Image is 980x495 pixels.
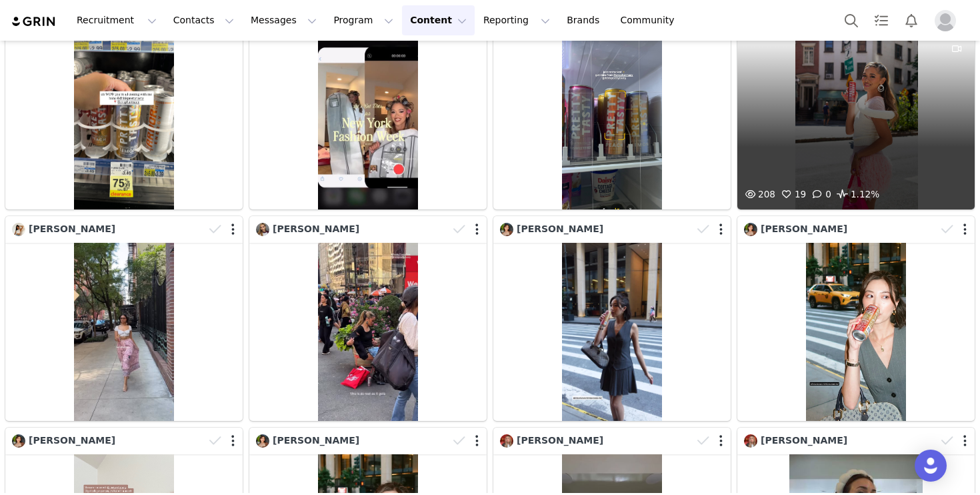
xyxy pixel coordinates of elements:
img: 0ed189f5-a441-4813-a31e-d72e6322078d--s.jpg [256,223,269,236]
span: [PERSON_NAME] [761,223,847,234]
a: Brands [559,5,611,35]
span: [PERSON_NAME] [517,435,603,446]
button: Notifications [897,5,926,35]
img: c7629e97-089d-48b3-92d6-9456db523723.jpg [500,434,513,448]
span: [PERSON_NAME] [761,435,847,446]
img: 350008cc-514f-4eb4-a453-befe97f52400--s.jpg [500,223,513,236]
button: Profile [927,10,969,31]
img: a3202a60-4e80-49bc-af05-c8240f2a650d--s.jpg [12,223,25,236]
button: Reporting [475,5,558,35]
span: 1.12% [835,187,879,203]
img: 350008cc-514f-4eb4-a453-befe97f52400--s.jpg [12,434,25,448]
img: 350008cc-514f-4eb4-a453-befe97f52400--s.jpg [256,434,269,448]
button: Messages [243,5,325,35]
button: Content [402,5,475,35]
span: 208 [742,189,775,199]
button: Program [325,5,401,35]
a: Community [613,5,689,35]
button: Contacts [165,5,242,35]
span: [PERSON_NAME] [273,435,359,446]
span: 0 [809,189,831,199]
span: [PERSON_NAME] [29,223,115,234]
span: [PERSON_NAME] [517,223,603,234]
span: [PERSON_NAME] [29,435,115,446]
img: placeholder-profile.jpg [935,10,956,31]
span: 19 [779,189,806,199]
a: Tasks [867,5,896,35]
button: Recruitment [69,5,165,35]
div: Open Intercom Messenger [915,450,947,482]
img: grin logo [11,15,57,28]
img: 350008cc-514f-4eb4-a453-befe97f52400--s.jpg [744,223,757,236]
span: [PERSON_NAME] [273,223,359,234]
button: Search [837,5,866,35]
img: c7629e97-089d-48b3-92d6-9456db523723.jpg [744,434,757,448]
